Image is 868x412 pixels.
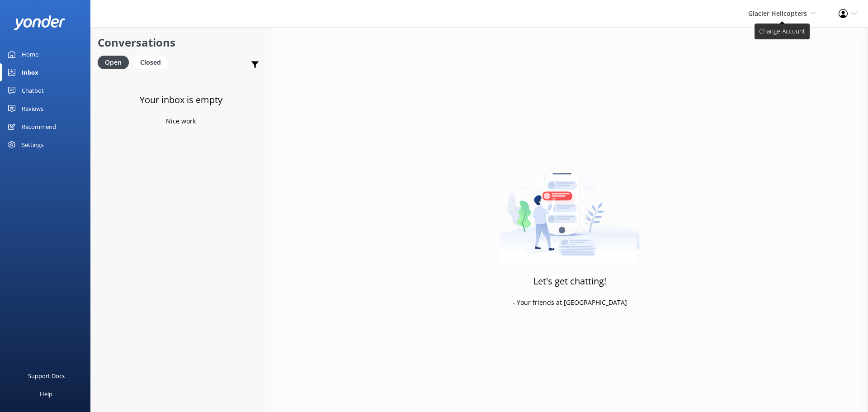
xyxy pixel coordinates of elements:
div: Home [22,45,38,63]
img: artwork of a man stealing a conversation from at giant smartphone [500,150,640,263]
img: yonder-white-logo.png [14,15,66,30]
a: Closed [133,57,172,67]
h3: Let's get chatting! [533,274,606,289]
div: Settings [22,136,43,154]
h2: Conversations [98,34,264,51]
div: Help [40,385,52,403]
div: Support Docs [28,367,65,385]
div: Open [98,56,129,69]
p: - Your friends at [GEOGRAPHIC_DATA] [513,298,627,308]
div: Reviews [22,99,43,118]
div: Chatbot [22,81,44,99]
span: Glacier Helicopters [748,9,807,18]
a: Open [98,57,133,67]
div: Recommend [22,118,56,136]
div: Closed [133,56,168,69]
div: Inbox [22,63,38,81]
h3: Your inbox is empty [140,93,222,107]
p: Nice work [166,116,196,126]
